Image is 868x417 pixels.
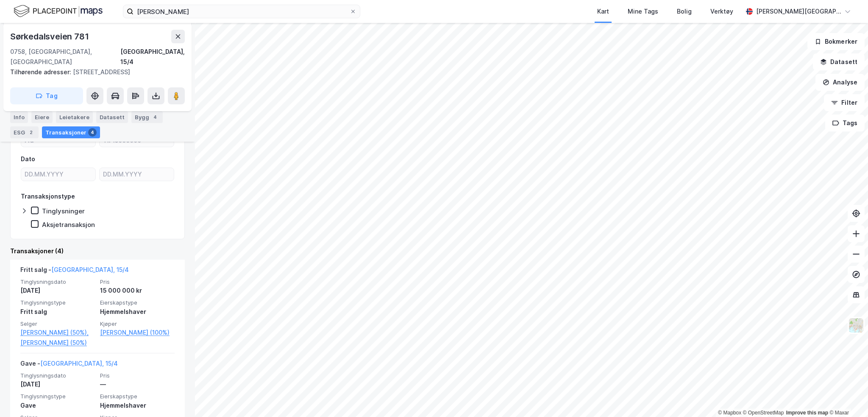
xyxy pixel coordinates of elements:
span: Tinglysningstype [20,393,95,400]
iframe: Chat Widget [826,376,868,417]
div: Bygg [131,111,163,123]
a: Mapbox [718,410,741,416]
span: Tilhørende adresser: [10,68,73,76]
div: — [100,379,175,389]
span: Eierskapstype [100,393,175,400]
div: Kontrollprogram for chat [826,376,868,417]
div: [DATE] [20,379,95,389]
div: 4 [88,128,97,137]
img: logo.f888ab2527a4732fd821a326f86c7f29.svg [14,4,103,19]
div: [GEOGRAPHIC_DATA], 15/4 [120,47,185,67]
span: Tinglysningstype [20,299,95,306]
span: Pris [100,278,175,285]
div: Verktøy [710,6,733,17]
div: Gave - [20,358,118,372]
div: Datasett [96,111,128,123]
div: [PERSON_NAME][GEOGRAPHIC_DATA] [756,6,841,17]
div: Tinglysninger [42,207,85,215]
div: Kart [597,6,609,17]
a: [PERSON_NAME] (50%) [20,338,95,348]
div: 2 [27,128,35,137]
span: Kjøper [100,320,175,327]
a: OpenStreetMap [743,410,784,416]
div: Eiere [31,111,53,123]
div: Fritt salg [20,307,95,317]
span: Tinglysningsdato [20,278,95,285]
div: Mine Tags [628,6,658,17]
input: DD.MM.YYYY [100,168,174,181]
div: Info [10,111,28,123]
div: Transaksjoner (4) [10,246,185,256]
div: ESG [10,126,39,138]
div: [DATE] [20,285,95,296]
div: Transaksjonstype [21,191,75,202]
span: Selger [20,320,95,327]
div: 0758, [GEOGRAPHIC_DATA], [GEOGRAPHIC_DATA] [10,47,120,67]
a: [GEOGRAPHIC_DATA], 15/4 [51,266,129,273]
img: Z [848,317,864,333]
button: Analyse [815,74,865,91]
div: Dato [21,154,35,164]
div: Transaksjoner [42,126,100,138]
span: Tinglysningsdato [20,372,95,379]
div: [STREET_ADDRESS] [10,67,178,77]
a: [PERSON_NAME] (100%) [100,327,175,338]
div: Sørkedalsveien 781 [10,30,90,43]
div: Hjemmelshaver [100,307,175,317]
a: Improve this map [786,410,828,416]
div: 15 000 000 kr [100,285,175,296]
div: Fritt salg - [20,265,129,278]
a: [PERSON_NAME] (50%), [20,327,95,338]
a: [GEOGRAPHIC_DATA], 15/4 [40,360,118,367]
div: Gave [20,400,95,411]
div: Leietakere [56,111,93,123]
button: Bokmerker [807,33,865,50]
input: Søk på adresse, matrikkel, gårdeiere, leietakere eller personer [134,5,350,18]
div: Aksjetransaksjon [42,221,95,229]
div: 4 [151,113,159,121]
button: Tags [825,115,865,132]
div: Hjemmelshaver [100,400,175,411]
span: Eierskapstype [100,299,175,306]
div: Bolig [677,6,692,17]
button: Filter [824,94,865,111]
button: Tag [10,87,83,104]
button: Datasett [813,53,865,70]
input: DD.MM.YYYY [21,168,95,181]
span: Pris [100,372,175,379]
